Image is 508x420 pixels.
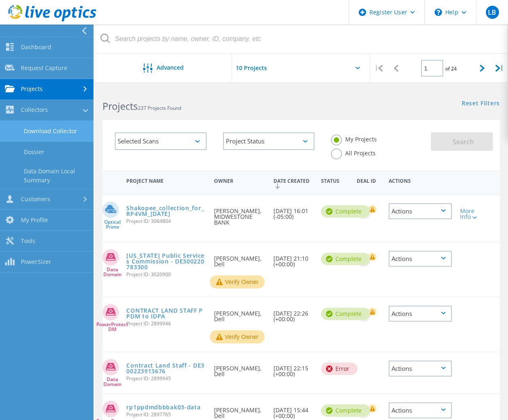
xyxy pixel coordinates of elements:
div: Actions [389,203,452,219]
a: Contract Land Staff - DE300223913676 [126,363,205,374]
button: Search [431,132,493,151]
div: Project Status [223,132,315,150]
label: My Projects [331,134,377,142]
span: Project ID: 2899946 [126,321,205,326]
div: Date Created [269,173,317,193]
div: More Info [460,208,484,220]
div: [PERSON_NAME], Dell [210,297,269,330]
button: Verify Owner [210,275,265,288]
div: Status [317,173,353,188]
a: Shakopee_collection_for_RP4VM_[DATE] [126,205,205,217]
div: [PERSON_NAME], Dell [210,243,269,275]
svg: \n [435,9,442,16]
label: All Projects [331,148,376,156]
div: Error [321,363,358,375]
span: Project ID: 3064804 [126,219,205,224]
span: Project ID: 3020900 [126,272,205,277]
div: [PERSON_NAME], MIDWESTONE BANK [210,195,269,234]
span: Project ID: 2897765 [126,412,205,417]
div: Complete [321,205,370,218]
a: CONTRACT LAND STAFF PPDM to IDPA [126,308,205,319]
span: PowerProtect DM [96,322,128,332]
a: rp1ppdmdbbbak03-data [126,404,200,410]
a: Reset Filters [462,100,500,107]
a: Live Optics Dashboard [8,17,96,23]
span: LB [488,9,496,16]
div: [DATE] 22:26 (+00:00) [269,297,317,330]
span: of 24 [445,65,457,72]
div: Deal Id [353,173,385,188]
div: [PERSON_NAME], Dell [210,352,269,385]
div: | [370,54,387,83]
span: Advanced [157,65,184,70]
div: Actions [389,361,452,377]
div: Selected Scans [115,132,207,150]
b: Projects [103,100,138,113]
span: Data Domain [103,377,122,387]
div: Actions [389,402,452,418]
span: Search [453,137,474,146]
a: [US_STATE] Public Services Commission - DE300220783300 [126,253,205,270]
span: Data Domain [103,267,122,277]
div: Project Name [122,173,210,188]
div: | [491,54,508,83]
div: Owner [210,173,269,188]
span: Optical Prime [103,220,122,229]
div: [DATE] 16:01 (-05:00) [269,195,317,228]
div: Actions [389,251,452,267]
span: Project ID: 2899945 [126,376,205,381]
div: Complete [321,308,370,320]
div: Actions [385,173,456,188]
div: Complete [321,253,370,265]
span: 237 Projects Found [138,104,181,111]
div: Actions [389,306,452,322]
div: Complete [321,404,370,417]
div: [DATE] 21:10 (+00:00) [269,243,317,275]
button: Verify Owner [210,330,265,343]
div: [DATE] 22:15 (+00:00) [269,352,317,385]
